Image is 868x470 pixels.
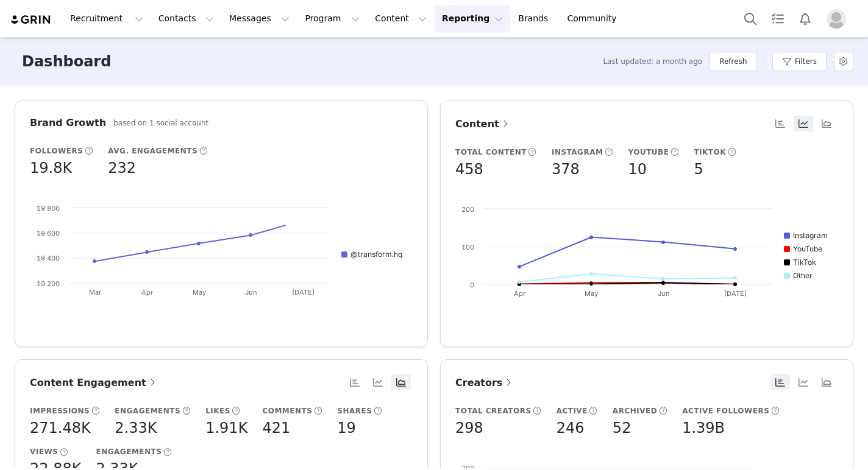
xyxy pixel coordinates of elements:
[793,231,828,240] text: Instagram
[37,229,60,237] text: 19 600
[37,204,60,212] text: 19 800
[694,158,703,180] h5: 5
[205,405,230,416] h5: Likes
[297,5,367,32] button: Program
[455,158,483,180] h5: 458
[30,375,158,390] a: Content Engagement
[30,146,83,156] h5: Followers
[603,56,702,67] span: Last updated: a month ago
[63,5,151,32] button: Recruitment
[455,116,511,132] a: Content
[724,289,747,298] text: [DATE]
[694,147,726,158] h5: TikTok
[30,157,72,179] h5: 19.8K
[737,5,764,32] button: Search
[30,116,106,130] h3: Brand Growth
[461,205,474,214] text: 200
[337,417,356,439] h5: 19
[710,52,756,71] button: Refresh
[113,118,208,128] h5: based on 1 social account
[22,51,111,72] h3: Dashboard
[682,405,769,416] h5: Active Followers
[115,417,157,439] h5: 2.33K
[511,5,559,32] a: Brands
[37,279,60,288] text: 19 200
[115,405,180,416] h5: Engagements
[10,14,52,26] img: grin logo
[30,377,158,388] span: Content Engagement
[96,446,162,457] h5: Engagements
[552,147,603,158] h5: Instagram
[222,5,297,32] button: Messages
[455,405,532,416] h5: Total Creators
[108,157,136,179] h5: 232
[470,281,474,289] text: 0
[819,9,858,29] button: Profile
[514,289,525,298] text: Apr
[89,288,101,296] text: Mar
[793,244,822,253] text: YouTube
[262,417,290,439] h5: 421
[193,288,206,296] text: May
[461,243,474,251] text: 100
[337,405,372,416] h5: Shares
[764,5,791,32] a: Tasks
[245,288,257,296] text: Jun
[628,158,647,180] h5: 10
[455,375,514,390] a: Creators
[557,417,585,439] h5: 246
[151,5,221,32] button: Contacts
[658,289,670,298] text: Jun
[368,5,434,32] button: Content
[792,5,819,32] button: Notifications
[613,417,631,439] h5: 52
[552,158,580,180] h5: 378
[37,254,60,262] text: 19 400
[455,118,511,130] span: Content
[30,446,58,457] h5: Views
[292,288,315,296] text: [DATE]
[435,5,510,32] button: Reporting
[793,271,813,280] text: Other
[682,417,725,439] h5: 1.39B
[772,52,827,71] button: Filters
[560,5,630,32] a: Community
[557,405,588,416] h5: Active
[827,9,846,29] img: placeholder-profile.jpg
[205,417,247,439] h5: 1.91K
[455,147,527,158] h5: Total Content
[30,405,90,416] h5: Impressions
[455,377,514,388] span: Creators
[585,289,598,298] text: May
[108,146,197,156] h5: Avg. Engagements
[262,405,312,416] h5: Comments
[30,417,91,439] h5: 271.48K
[455,417,483,439] h5: 298
[628,147,669,158] h5: YouTube
[793,258,816,267] text: TikTok
[350,250,402,259] text: @transform.hq
[613,405,657,416] h5: Archived
[141,288,153,296] text: Apr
